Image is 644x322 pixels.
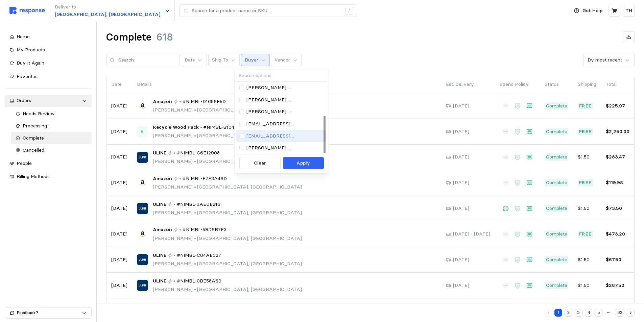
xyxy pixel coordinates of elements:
p: Free [579,128,592,135]
p: [PERSON_NAME][EMAIL_ADDRESS][PERSON_NAME][DOMAIN_NAME] [246,96,323,104]
p: Complete [546,282,567,289]
p: [PERSON_NAME] [GEOGRAPHIC_DATA], [GEOGRAPHIC_DATA] [153,158,302,165]
span: ULINE [153,201,166,208]
p: $473.20 [606,230,629,238]
p: $225.97 [606,102,629,110]
p: [PERSON_NAME] [GEOGRAPHIC_DATA], [GEOGRAPHIC_DATA] [153,183,302,191]
button: 1 [554,309,562,317]
img: ULINE [137,203,148,214]
img: Amazon [137,177,148,188]
h1: Complete [106,31,151,44]
p: [DATE] [111,102,127,110]
p: [DATE] [111,282,127,289]
a: People [5,157,92,170]
p: [DATE] [453,282,469,289]
p: [PERSON_NAME] [GEOGRAPHIC_DATA], [GEOGRAPHIC_DATA] [153,286,302,293]
p: [DATE] [453,153,469,161]
span: #NIMBL-3AEDE216 [177,201,220,208]
span: Needs Review [23,110,55,117]
span: • [193,261,197,267]
p: • [179,175,181,182]
p: Get Help [582,7,602,15]
span: ULINE [153,277,166,285]
span: • [193,107,197,113]
p: Clear [254,159,266,167]
p: $283.47 [606,153,629,161]
img: svg%3e [9,7,45,14]
p: Vendor [275,56,290,64]
p: Total [606,81,629,88]
span: Processing [23,123,47,129]
span: Buy It Again [17,60,44,66]
p: Deliver to [55,3,160,11]
a: Billing Methods [5,171,92,183]
p: [DATE] - [DATE] [453,230,490,238]
a: Buy It Again [5,57,92,69]
div: Date [185,56,195,64]
button: 3 [575,309,582,317]
button: Buyer [241,54,269,67]
span: #NIMBL-B104D51B [203,124,246,131]
button: 2 [565,309,572,317]
span: Cancelled [23,147,44,153]
a: Cancelled [11,144,92,156]
div: / [345,7,353,15]
span: • [193,158,197,164]
span: #NIMBL-C6E12908 [177,149,220,157]
p: Complete [546,205,567,212]
span: ULINE [153,149,166,157]
span: Home [17,33,30,40]
p: Buyer [245,56,258,64]
span: #NIMBL-0BE58A60 [177,277,221,285]
button: Clear [239,157,281,170]
p: • [173,277,175,285]
button: TH [623,5,635,17]
p: • [173,252,175,259]
p: • [200,124,202,131]
p: Apply [296,159,310,167]
p: $1.50 [578,282,596,289]
div: Orders [17,97,80,104]
p: $73.50 [606,205,629,212]
p: • [179,98,181,105]
p: Est. Delivery [446,81,490,88]
a: Favorites [5,71,92,83]
div: By most recent [588,56,622,64]
p: [DATE] [111,205,127,212]
a: Home [5,31,92,43]
span: • [193,209,197,216]
img: Amazon [137,100,148,112]
img: Amazon [137,228,148,240]
span: • [193,184,197,190]
input: Search [118,54,176,66]
button: Ship To [208,54,240,67]
img: ULINE [137,152,148,163]
span: Recycle Wood Pack [137,126,148,137]
p: Complete [546,179,567,187]
p: $1.50 [578,153,596,161]
span: • [193,286,197,292]
p: [DATE] [453,128,469,135]
input: Search for a product name or SKU [192,5,341,17]
p: [PERSON_NAME] [GEOGRAPHIC_DATA], [GEOGRAPHIC_DATA] [153,235,302,242]
p: Complete [546,102,567,110]
p: Free [579,179,592,187]
p: • [173,149,175,157]
p: $67.50 [606,256,629,264]
p: • [179,226,181,233]
p: Shipping [578,81,596,88]
img: ULINE [137,254,148,265]
button: 4 [585,309,593,317]
span: • [193,235,197,241]
p: [DATE] [111,230,127,238]
span: #NIMBL-59D6B7F3 [183,226,226,233]
p: [DATE] [111,128,127,135]
p: [PERSON_NAME][EMAIL_ADDRESS][PERSON_NAME][DOMAIN_NAME] [246,144,323,152]
p: Complete [546,230,567,238]
p: [PERSON_NAME] [GEOGRAPHIC_DATA], [GEOGRAPHIC_DATA] [153,209,302,217]
p: TH [625,7,632,15]
a: My Products [5,44,92,56]
button: Feedback? [5,307,91,318]
p: [PERSON_NAME] [GEOGRAPHIC_DATA], [GEOGRAPHIC_DATA] [153,132,302,140]
p: Free [579,102,592,110]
